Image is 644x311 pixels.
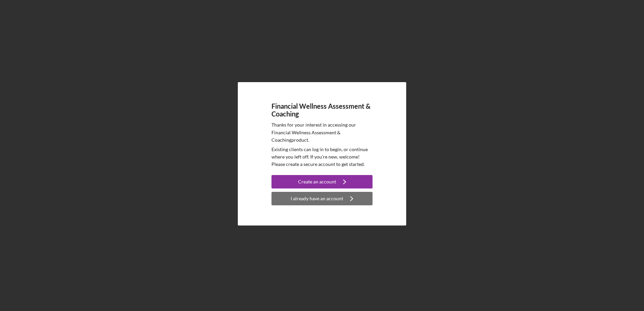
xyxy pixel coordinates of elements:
p: Thanks for your interest in accessing our Financial Wellness Assessment & Coaching product. [271,121,373,144]
button: Create an account [271,175,373,188]
h4: Financial Wellness Assessment & Coaching [271,102,373,118]
div: Create an account [298,175,336,188]
a: Create an account [271,175,373,190]
div: I already have an account [291,192,343,205]
button: I already have an account [271,192,373,205]
p: Existing clients can log in to begin, or continue where you left off. If you're new, welcome! Ple... [271,146,373,168]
